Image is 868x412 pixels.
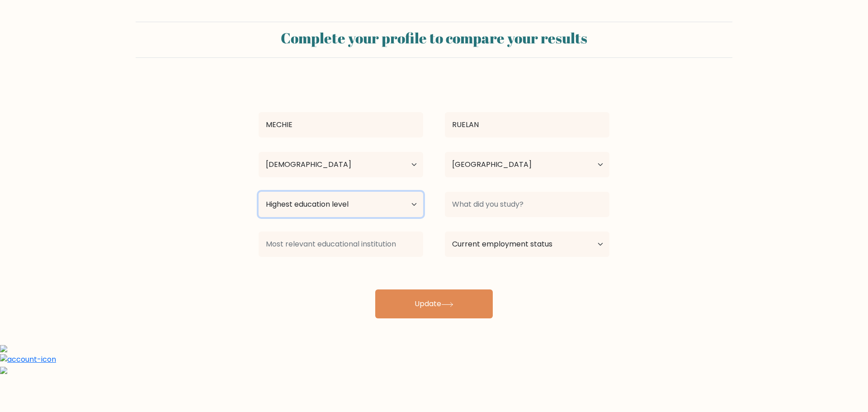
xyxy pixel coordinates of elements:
input: Most relevant educational institution [259,232,423,257]
input: What did you study? [445,192,609,217]
input: First name [259,112,423,137]
input: Last name [445,112,609,137]
h2: Complete your profile to compare your results [141,29,727,47]
button: Update [375,289,493,318]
